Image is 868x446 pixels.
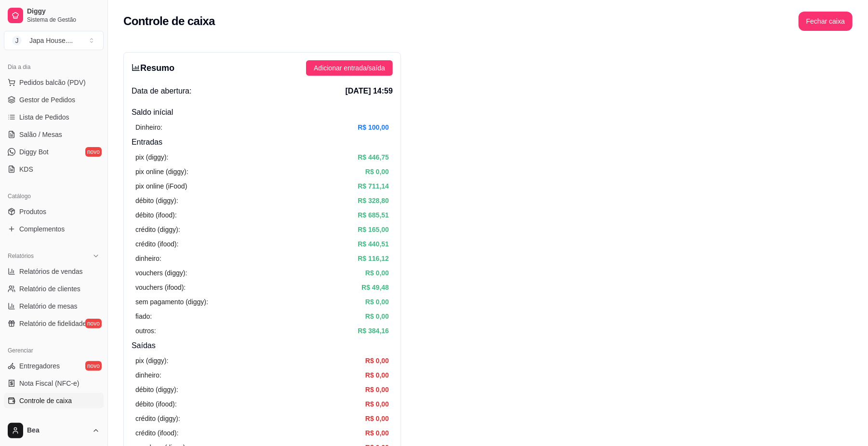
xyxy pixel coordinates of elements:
[132,340,393,351] h4: Saídas
[132,136,393,148] h4: Entradas
[135,297,208,307] article: sem pagamento (diggy):
[365,413,389,424] article: R$ 0,00
[358,122,389,133] article: R$ 100,00
[19,78,86,87] span: Pedidos balcão (PDV)
[365,428,389,438] article: R$ 0,00
[4,358,104,374] a: Entregadoresnovo
[365,355,389,366] article: R$ 0,00
[19,164,33,174] span: KDS
[4,204,104,219] a: Produtos
[19,396,72,405] span: Controle de caixa
[19,112,69,122] span: Lista de Pedidos
[358,239,389,249] article: R$ 440,51
[358,181,389,191] article: R$ 711,14
[19,95,75,105] span: Gestor de Pedidos
[132,107,393,118] h4: Saldo inícial
[4,281,104,297] a: Relatório de clientes
[358,152,389,162] article: R$ 446,75
[4,393,104,408] a: Controle de caixa
[799,12,853,31] button: Fechar caixa
[358,195,389,206] article: R$ 328,80
[358,224,389,235] article: R$ 165,00
[27,7,100,16] span: Diggy
[4,298,104,314] a: Relatório de mesas
[19,378,79,388] span: Nota Fiscal (NFC-e)
[4,144,104,160] a: Diggy Botnovo
[365,297,389,307] article: R$ 0,00
[19,207,46,216] span: Produtos
[4,162,104,177] a: KDS
[135,325,156,336] article: outros:
[346,85,393,97] span: [DATE] 14:59
[135,370,161,380] article: dinheiro:
[4,221,104,237] a: Complementos
[4,264,104,279] a: Relatórios de vendas
[135,181,187,191] article: pix online (iFood)
[135,413,180,424] article: crédito (diggy):
[132,85,192,97] span: Data de abertura:
[19,319,86,328] span: Relatório de fidelidade
[19,413,71,423] span: Controle de fiado
[135,253,161,264] article: dinheiro:
[12,36,22,45] span: J
[19,147,49,157] span: Diggy Bot
[135,224,180,235] article: crédito (diggy):
[4,343,104,358] div: Gerenciar
[8,252,34,260] span: Relatórios
[135,384,178,395] article: débito (diggy):
[4,189,104,204] div: Catálogo
[4,109,104,125] a: Lista de Pedidos
[365,370,389,380] article: R$ 0,00
[135,210,177,220] article: débito (ifood):
[135,399,177,409] article: débito (ifood):
[358,325,389,336] article: R$ 384,16
[4,316,104,331] a: Relatório de fidelidadenovo
[314,63,385,73] span: Adicionar entrada/saída
[135,282,186,293] article: vouchers (ifood):
[365,311,389,322] article: R$ 0,00
[4,376,104,391] a: Nota Fiscal (NFC-e)
[365,166,389,177] article: R$ 0,00
[123,14,215,29] h2: Controle de caixa
[135,122,162,133] article: Dinheiro:
[4,75,104,90] button: Pedidos balcão (PDV)
[19,224,65,234] span: Complementos
[135,268,187,278] article: vouchers (diggy):
[4,127,104,142] a: Salão / Mesas
[19,267,83,276] span: Relatórios de vendas
[365,268,389,278] article: R$ 0,00
[4,4,104,27] a: DiggySistema de Gestão
[27,426,88,435] span: Bea
[4,419,104,442] button: Bea
[27,16,100,24] span: Sistema de Gestão
[132,61,174,75] h3: Resumo
[29,36,73,45] div: Japa House. ...
[358,253,389,264] article: R$ 116,12
[135,195,178,206] article: débito (diggy):
[4,92,104,108] a: Gestor de Pedidos
[135,166,188,177] article: pix online (diggy):
[135,355,168,366] article: pix (diggy):
[358,210,389,220] article: R$ 685,51
[4,59,104,75] div: Dia a dia
[361,282,389,293] article: R$ 49,48
[135,239,178,249] article: crédito (ifood):
[135,428,178,438] article: crédito (ifood):
[306,60,393,76] button: Adicionar entrada/saída
[365,399,389,409] article: R$ 0,00
[4,410,104,426] a: Controle de fiado
[19,361,60,371] span: Entregadores
[19,301,78,311] span: Relatório de mesas
[19,130,62,139] span: Salão / Mesas
[135,152,168,162] article: pix (diggy):
[135,311,152,322] article: fiado:
[365,384,389,395] article: R$ 0,00
[4,31,104,50] button: Select a team
[132,63,140,72] span: bar-chart
[19,284,80,294] span: Relatório de clientes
